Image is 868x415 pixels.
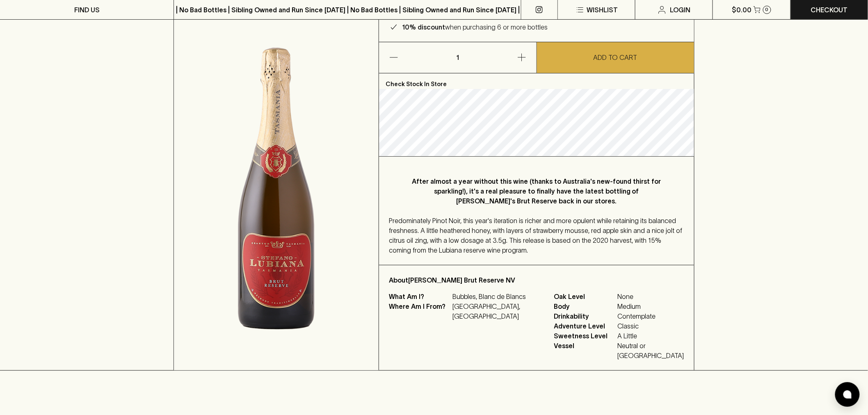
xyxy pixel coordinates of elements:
p: 1 [448,42,468,73]
p: ADD TO CART [594,52,637,62]
p: Login [670,5,691,15]
span: Sweetness Level [554,331,616,341]
span: Medium [618,301,684,311]
span: Classic [618,321,684,331]
p: After almost a year without this wine (thanks to Australia's new-found thirst for sparkling!), it... [405,176,668,206]
span: Neutral or [GEOGRAPHIC_DATA] [618,341,684,360]
span: Predominately Pinot Noir, this year's iteration is richer and more opulent while retaining its ba... [389,217,682,254]
p: About [PERSON_NAME] Brut Reserve NV [389,275,684,285]
span: Adventure Level [554,321,616,331]
p: Where Am I From? [389,301,450,321]
span: Vessel [554,341,616,360]
p: Checkout [811,5,848,15]
p: when purchasing 6 or more bottles [402,22,548,32]
span: Drinkability [554,311,616,321]
p: Wishlist [587,5,618,15]
p: FIND US [74,5,100,15]
p: Bubbles, Blanc de Blancs [452,292,544,301]
p: 0 [765,7,769,12]
span: Body [554,301,616,311]
img: bubble-icon [843,390,852,399]
button: ADD TO CART [537,42,694,73]
p: What Am I? [389,292,450,301]
span: Contemplate [618,311,684,321]
b: 10% discount [402,23,445,31]
p: Check Stock In Store [379,73,694,89]
p: $0.00 [732,5,752,15]
span: None [618,292,684,301]
p: [GEOGRAPHIC_DATA], [GEOGRAPHIC_DATA] [452,301,544,321]
span: A Little [618,331,684,341]
span: Oak Level [554,292,616,301]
